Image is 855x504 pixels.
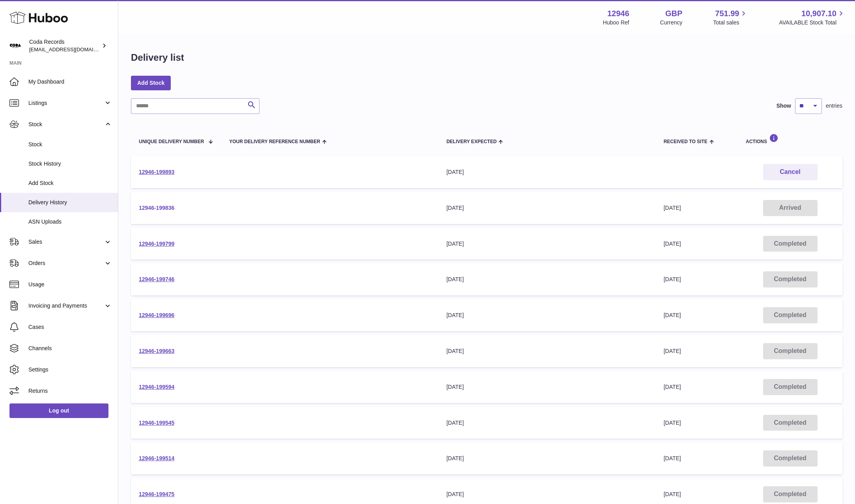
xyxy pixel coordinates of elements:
span: Settings [28,366,112,373]
span: Sales [28,238,104,246]
a: 12946-199514 [139,455,174,461]
a: 751.99 Total sales [713,8,748,26]
span: 10,907.10 [801,8,836,19]
span: My Dashboard [28,78,112,86]
span: 751.99 [715,8,739,19]
span: Listings [28,99,104,107]
span: Channels [28,345,112,352]
span: Delivery Expected [446,139,497,144]
a: 12946-199545 [139,420,174,426]
a: 12946-199836 [139,205,174,211]
span: [DATE] [664,241,681,247]
a: 12946-199663 [139,348,174,354]
span: Add Stock [28,179,112,187]
a: 12946-199799 [139,241,174,247]
div: [DATE] [446,312,648,319]
span: [DATE] [664,420,681,426]
span: Stock History [28,160,112,168]
div: [DATE] [446,204,648,212]
span: Delivery History [28,199,112,206]
div: [DATE] [446,383,648,391]
span: [DATE] [664,455,681,461]
span: ASN Uploads [28,218,112,226]
a: 12946-199594 [139,384,174,390]
span: [EMAIL_ADDRESS][DOMAIN_NAME] [29,46,116,52]
span: Unique Delivery Number [139,139,204,144]
span: Invoicing and Payments [28,302,104,310]
div: [DATE] [446,347,648,355]
div: Huboo Ref [603,19,629,26]
strong: 12946 [607,8,629,19]
div: [DATE] [446,419,648,427]
span: Cases [28,323,112,331]
span: Stock [28,141,112,148]
button: Cancel [763,164,818,180]
div: [DATE] [446,276,648,283]
span: Usage [28,281,112,288]
span: [DATE] [664,384,681,390]
span: Orders [28,259,104,267]
strong: GBP [665,8,682,19]
span: [DATE] [664,205,681,211]
span: entries [826,102,842,110]
a: 12946-199696 [139,312,174,318]
div: Currency [660,19,683,26]
a: 12946-199893 [139,169,174,175]
a: 12946-199475 [139,491,174,497]
span: [DATE] [664,312,681,318]
div: Coda Records [29,38,100,53]
span: [DATE] [664,348,681,354]
div: [DATE] [446,168,648,176]
h1: Delivery list [131,51,184,64]
a: 10,907.10 AVAILABLE Stock Total [779,8,846,26]
img: haz@pcatmedia.com [9,40,21,52]
span: Your Delivery Reference Number [229,139,320,144]
label: Show [777,102,791,110]
div: [DATE] [446,240,648,248]
a: 12946-199746 [139,276,174,282]
a: Add Stock [131,76,171,90]
div: [DATE] [446,491,648,498]
span: Total sales [713,19,748,26]
span: [DATE] [664,491,681,497]
span: Received to Site [664,139,708,144]
div: Actions [746,134,834,144]
div: [DATE] [446,455,648,462]
span: AVAILABLE Stock Total [779,19,846,26]
span: Returns [28,387,112,395]
span: [DATE] [664,276,681,282]
span: Stock [28,121,104,128]
a: Log out [9,403,108,418]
